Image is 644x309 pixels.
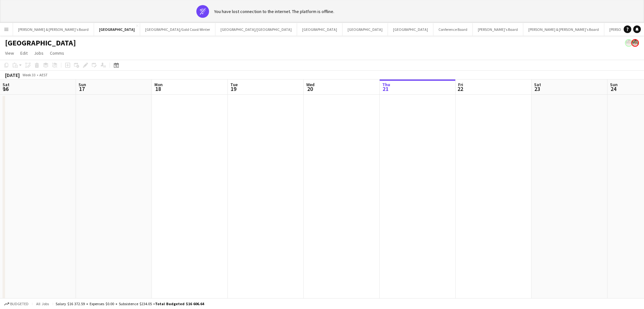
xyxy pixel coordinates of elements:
button: [PERSON_NAME] & [PERSON_NAME]'s Board [523,23,604,36]
div: You have lost connection to the internet. The platform is offline. [214,9,334,14]
app-user-avatar: Arrence Torres [625,39,633,47]
button: [GEOGRAPHIC_DATA] [388,23,433,36]
button: [PERSON_NAME] & [PERSON_NAME]'s Board [13,23,94,36]
button: [GEOGRAPHIC_DATA] [342,23,388,36]
button: [GEOGRAPHIC_DATA] [94,23,140,36]
button: [GEOGRAPHIC_DATA] [297,23,342,36]
button: [PERSON_NAME]'s Board [473,23,523,36]
button: Conference Board [433,23,473,36]
button: [GEOGRAPHIC_DATA]/Gold Coast Winter [140,23,215,36]
app-user-avatar: Arrence Torres [631,39,639,47]
span: Budgeted [10,302,29,306]
button: Budgeted [3,300,30,307]
button: [GEOGRAPHIC_DATA]/[GEOGRAPHIC_DATA] [215,23,297,36]
div: Salary $16 372.59 + Expenses $0.00 + Subsistence $234.05 = [56,301,204,306]
span: All jobs [35,301,50,306]
span: Total Budgeted $16 606.64 [155,301,204,306]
